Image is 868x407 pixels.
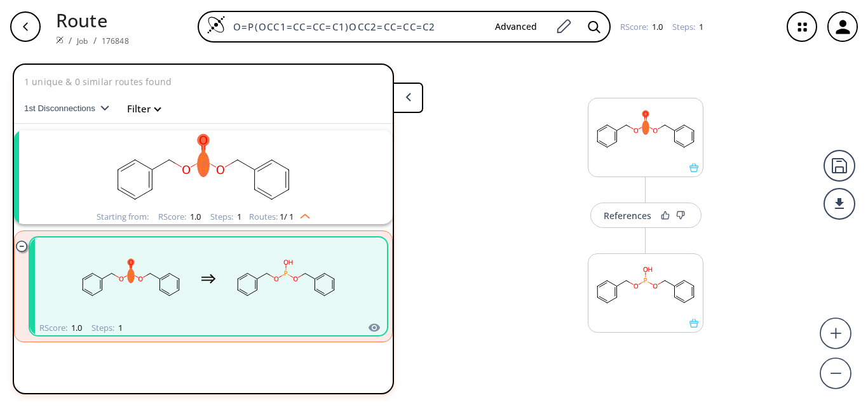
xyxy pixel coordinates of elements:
[588,98,703,163] svg: O=[PH](OCc1ccccc1)OCc1ccccc1
[485,15,547,39] button: Advanced
[604,211,651,220] div: References
[69,34,72,47] li: /
[93,34,97,47] li: /
[14,124,393,349] ul: clusters
[24,103,100,113] span: 1st Disconnections
[119,104,160,114] button: Filter
[97,213,149,221] div: Starting from:
[56,36,64,44] img: Spaya logo
[116,322,123,333] span: 1
[39,324,82,332] div: RScore :
[24,93,119,124] button: 1st Disconnections
[69,322,82,333] span: 1.0
[697,21,703,32] span: 1
[74,239,188,319] svg: O=[PH](OCc1ccccc1)OCc1ccccc1
[588,254,703,319] svg: OP(OCc1ccccc1)OCc1ccccc1
[235,211,241,222] span: 1
[672,23,703,31] div: Steps :
[24,75,172,88] p: 1 unique & 0 similar routes found
[249,213,310,221] div: Routes:
[226,20,485,33] input: Enter SMILES
[294,209,310,219] img: Up
[102,36,129,46] a: 176848
[590,203,702,228] button: References
[158,213,201,221] div: RScore :
[229,239,343,319] svg: OP(OCc1ccccc1)OCc1ccccc1
[650,21,663,32] span: 1.0
[92,324,123,332] div: Steps :
[188,211,201,222] span: 1.0
[210,213,241,221] div: Steps :
[280,213,294,221] span: 1 / 1
[620,23,663,31] div: RScore :
[38,130,369,210] svg: O=[PH](OCc1ccccc1)OCc1ccccc1
[77,36,88,46] a: Job
[56,6,129,34] p: Route
[207,15,226,34] img: Logo Spaya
